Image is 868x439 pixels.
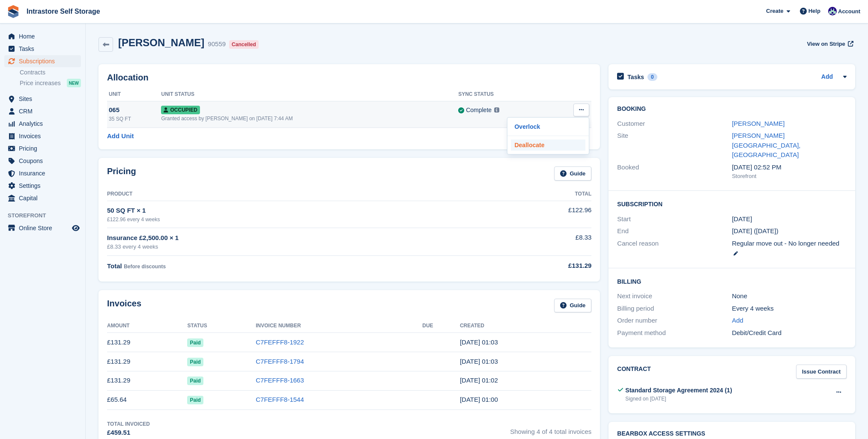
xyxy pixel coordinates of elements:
a: Deallocate [511,139,585,151]
div: Site [617,131,732,160]
a: menu [4,118,81,130]
div: Order number [617,316,732,326]
span: Price increases [20,79,61,87]
td: £122.96 [473,201,591,228]
h2: Booking [617,106,847,113]
span: Capital [19,192,70,204]
time: 2025-06-27 00:00:00 UTC [732,214,752,224]
a: Add Unit [107,131,134,141]
span: Paid [187,358,203,366]
th: Product [107,187,473,201]
span: Storefront [8,211,85,220]
a: menu [4,93,81,105]
th: Unit [107,88,161,101]
div: Cancelled [229,40,259,49]
a: menu [4,30,81,42]
span: Analytics [19,118,70,130]
time: 2025-08-22 00:03:30 UTC [460,358,498,365]
a: menu [4,43,81,55]
span: Paid [187,377,203,385]
div: Booked [617,163,732,181]
div: 90559 [208,39,226,49]
a: menu [4,167,81,179]
span: Create [766,7,783,15]
div: Complete [466,106,492,115]
a: menu [4,130,81,142]
a: C7FEFFF8-1794 [256,358,304,365]
div: £122.96 every 4 weeks [107,216,473,223]
span: Subscriptions [19,55,70,67]
div: Payment method [617,328,732,338]
div: 35 SQ FT [109,115,161,123]
div: NEW [67,79,81,87]
span: Before discounts [124,264,166,270]
span: Paid [187,396,203,404]
div: Debit/Credit Card [732,328,847,338]
div: £459.51 [107,428,150,438]
div: Customer [617,119,732,129]
a: menu [4,155,81,167]
h2: Pricing [107,166,136,181]
td: £8.33 [473,228,591,256]
time: 2025-06-27 00:00:50 UTC [460,396,498,403]
span: Pricing [19,142,70,154]
span: Tasks [19,43,70,55]
a: menu [4,180,81,192]
span: CRM [19,105,70,117]
div: Standard Storage Agreement 2024 (1) [625,386,732,395]
th: Sync Status [458,88,551,101]
a: Overlock [511,121,585,132]
span: Sites [19,93,70,105]
img: icon-info-grey-7440780725fd019a000dd9b08b2336e03edf1995a4989e88bcd33f0948082b44.svg [494,107,499,113]
h2: Allocation [107,73,591,83]
time: 2025-07-25 00:02:34 UTC [460,377,498,384]
div: 50 SQ FT × 1 [107,206,473,216]
a: Add [821,72,833,82]
th: Status [187,319,256,333]
th: Total [473,187,591,201]
span: Occupied [161,106,200,114]
a: menu [4,105,81,117]
div: Every 4 weeks [732,304,847,314]
a: [PERSON_NAME] [732,120,784,127]
div: Start [617,214,732,224]
a: View on Stripe [803,37,855,51]
span: Home [19,30,70,42]
span: View on Stripe [807,40,845,48]
h2: [PERSON_NAME] [118,37,204,48]
a: C7FEFFF8-1544 [256,396,304,403]
a: Contracts [20,68,81,77]
div: £8.33 every 4 weeks [107,243,473,251]
a: Issue Contract [796,365,847,379]
div: Billing period [617,304,732,314]
th: Unit Status [161,88,458,101]
span: Online Store [19,222,70,234]
div: Cancel reason [617,239,732,258]
div: 065 [109,105,161,115]
span: Total [107,262,122,270]
div: £131.29 [473,261,591,271]
h2: Subscription [617,199,847,208]
a: menu [4,55,81,67]
div: Next invoice [617,291,732,301]
span: Regular move out - No longer needed [732,240,839,247]
div: Total Invoiced [107,420,150,428]
a: menu [4,192,81,204]
a: Guide [554,166,592,181]
div: Storefront [732,172,847,181]
time: 2025-09-19 00:03:49 UTC [460,338,498,346]
a: C7FEFFF8-1663 [256,377,304,384]
span: Invoices [19,130,70,142]
a: [PERSON_NAME][GEOGRAPHIC_DATA], [GEOGRAPHIC_DATA] [732,132,800,158]
a: menu [4,142,81,154]
a: Add [732,316,743,326]
th: Invoice Number [256,319,422,333]
a: Preview store [71,223,81,233]
th: Amount [107,319,187,333]
div: None [732,291,847,301]
h2: Billing [617,277,847,285]
a: C7FEFFF8-1922 [256,338,304,346]
div: Signed on [DATE] [625,395,732,403]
